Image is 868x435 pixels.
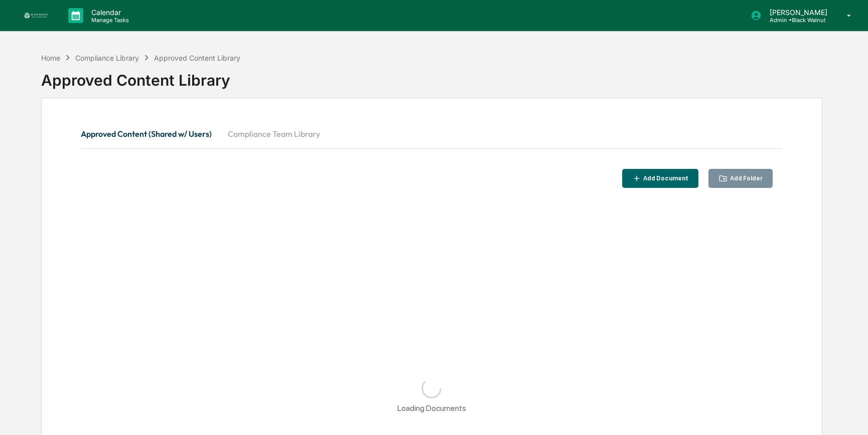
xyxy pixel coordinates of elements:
[220,122,328,146] button: Compliance Team Library
[154,54,240,62] div: Approved Content Library
[708,169,773,188] button: Add Folder
[762,17,832,24] p: Admin • Black Walnut
[41,63,822,89] div: Approved Content Library
[762,8,832,17] p: [PERSON_NAME]
[81,122,783,146] div: secondary tabs example
[728,175,763,182] div: Add Folder
[397,403,466,413] div: Loading Documents
[641,175,688,182] div: Add Document
[75,54,139,62] div: Compliance Library
[622,169,699,188] button: Add Document
[83,8,134,17] p: Calendar
[24,13,48,19] img: logo
[83,17,134,24] p: Manage Tasks
[81,122,220,146] button: Approved Content (Shared w/ Users)
[41,54,60,62] div: Home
